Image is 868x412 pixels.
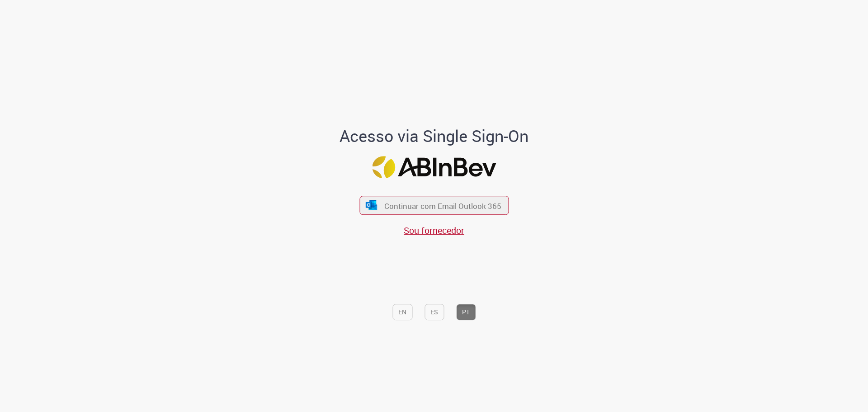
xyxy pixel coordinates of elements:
font: Continuar com Email Outlook 365 [384,200,501,211]
button: ES [425,304,444,320]
font: PT [462,308,470,317]
button: PT [456,304,476,320]
img: Logotipo da ABInBev [372,156,496,178]
font: EN [398,308,406,317]
button: ícone Azure/Microsoft 360 Continuar com Email Outlook 365 [359,196,509,215]
a: Sou fornecedor [404,224,464,237]
font: Acesso via Single Sign-On [340,125,528,147]
button: EN [392,304,412,320]
font: ES [430,308,438,317]
img: ícone Azure/Microsoft 360 [365,200,378,209]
